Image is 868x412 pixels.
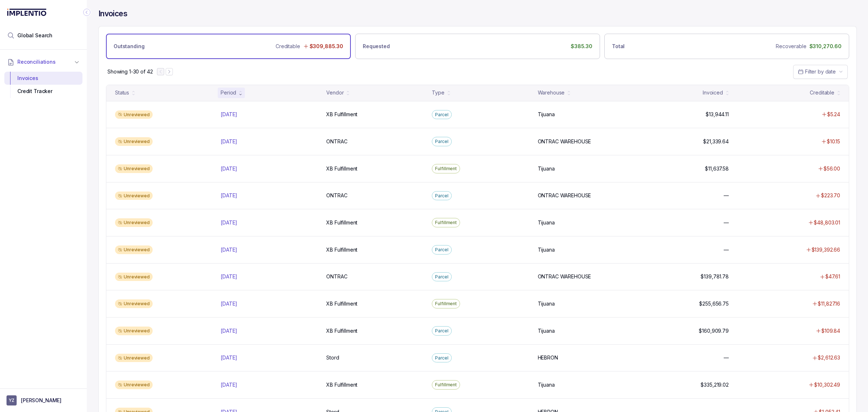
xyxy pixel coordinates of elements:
[724,192,729,199] p: —
[538,111,555,118] p: Tijuana
[824,165,840,172] p: $56.00
[115,164,153,173] div: Unreviewed
[326,246,357,253] p: XB Fulfillment
[818,300,840,307] p: $11,827.16
[812,246,840,253] p: $139,392.66
[326,89,344,96] div: Vendor
[435,138,448,145] p: Parcel
[571,43,592,50] p: $385.30
[107,68,153,75] p: Showing 1-30 of 42
[115,327,153,335] div: Unreviewed
[115,218,153,227] div: Unreviewed
[221,273,237,280] p: [DATE]
[432,89,444,96] div: Type
[435,354,448,362] p: Parcel
[435,327,448,335] p: Parcel
[326,273,347,280] p: ONTRAC
[699,327,728,335] p: $160,909.79
[724,354,729,361] p: —
[326,111,357,118] p: XB Fulfillment
[221,381,237,388] p: [DATE]
[805,68,836,75] span: Filter by date
[4,70,82,100] div: Reconciliations
[703,89,723,96] div: Invoiced
[435,111,448,118] p: Parcel
[221,300,237,307] p: [DATE]
[114,43,144,50] p: Outstanding
[326,192,347,199] p: ONTRAC
[82,8,91,17] div: Collapse Icon
[221,246,237,253] p: [DATE]
[326,165,357,172] p: XB Fulfillment
[115,354,153,362] div: Unreviewed
[326,381,357,388] p: XB Fulfillment
[363,43,390,50] p: Requested
[115,192,153,200] div: Unreviewed
[115,273,153,281] div: Unreviewed
[724,219,729,226] p: —
[221,89,236,96] div: Period
[701,273,728,280] p: $139,781.78
[818,354,840,361] p: $2,612.63
[538,273,591,280] p: ONTRAC WAREHOUSE
[538,246,555,253] p: Tijuana
[435,273,448,281] p: Parcel
[827,138,840,145] p: $10.15
[98,9,127,19] h4: Invoices
[326,327,357,335] p: XB Fulfillment
[326,219,357,226] p: XB Fulfillment
[798,68,836,75] search: Date Range Picker
[612,43,625,50] p: Total
[538,89,565,96] div: Warehouse
[827,111,840,118] p: $5.24
[326,138,347,145] p: ONTRAC
[7,395,17,405] span: User initials
[701,381,728,388] p: $335,219.02
[4,54,82,70] button: Reconciliations
[310,43,343,50] p: $309,885.30
[115,299,153,308] div: Unreviewed
[435,300,457,307] p: Fulfillment
[435,192,448,199] p: Parcel
[221,219,237,226] p: [DATE]
[435,381,457,388] p: Fulfillment
[821,327,840,335] p: $109.84
[809,43,842,50] p: $310,270.60
[538,300,555,307] p: Tijuana
[538,381,555,388] p: Tijuana
[538,165,555,172] p: Tijuana
[10,85,77,98] div: Credit Tracker
[10,72,77,85] div: Invoices
[115,245,153,254] div: Unreviewed
[326,354,339,361] p: Stord
[825,273,840,280] p: $47.61
[221,111,237,118] p: [DATE]
[115,110,153,119] div: Unreviewed
[115,89,129,96] div: Status
[538,354,558,361] p: HEBRON
[17,58,56,66] span: Reconciliations
[107,68,153,75] div: Remaining page entries
[814,219,840,226] p: $48,803.01
[326,300,357,307] p: XB Fulfillment
[724,246,729,253] p: —
[793,65,848,79] button: Date Range Picker
[21,397,61,404] p: [PERSON_NAME]
[17,32,52,39] span: Global Search
[776,43,806,50] p: Recoverable
[821,192,840,199] p: $223.70
[435,246,448,253] p: Parcel
[115,137,153,146] div: Unreviewed
[115,381,153,389] div: Unreviewed
[166,68,173,75] button: Next Page
[706,111,729,118] p: $13,944.11
[221,138,237,145] p: [DATE]
[814,381,840,388] p: $10,302.49
[435,219,457,226] p: Fulfillment
[699,300,728,307] p: $255,656.75
[221,354,237,361] p: [DATE]
[7,395,80,405] button: User initials[PERSON_NAME]
[538,138,591,145] p: ONTRAC WAREHOUSE
[810,89,834,96] div: Creditable
[435,165,457,172] p: Fulfillment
